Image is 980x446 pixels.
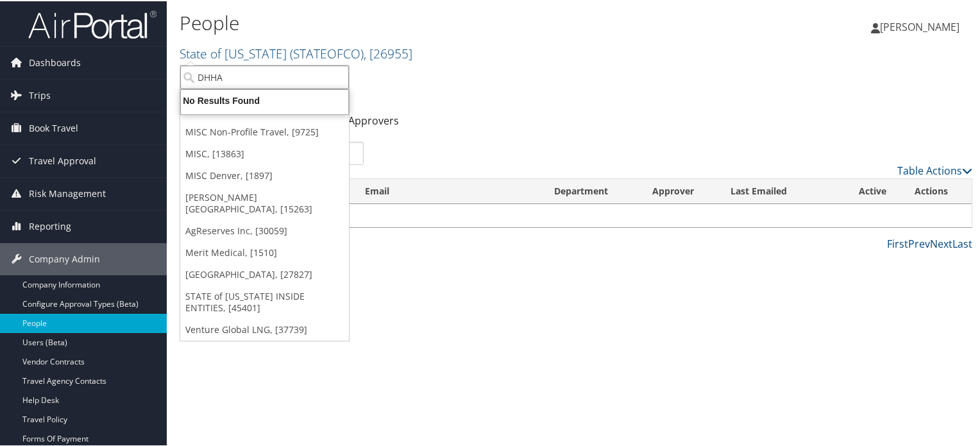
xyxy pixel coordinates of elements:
[719,178,841,203] th: Last Emailed: activate to sort column ascending
[29,46,81,78] span: Dashboards
[180,241,349,262] a: Merit Medical, [1510]
[29,111,78,143] span: Book Travel
[29,209,71,241] span: Reporting
[180,64,349,88] input: Search Accounts
[348,112,399,126] a: Approvers
[180,8,708,35] h1: People
[880,19,959,33] span: [PERSON_NAME]
[887,236,908,250] a: First
[180,284,349,318] a: STATE of [US_STATE] INSIDE ENTITIES, [45401]
[908,236,930,250] a: Prev
[180,164,349,185] a: MISC Denver, [1897]
[543,178,641,203] th: Department: activate to sort column ascending
[180,120,349,142] a: MISC Non-Profile Travel, [9725]
[180,142,349,164] a: MISC, [13863]
[353,178,543,203] th: Email: activate to sort column ascending
[29,242,100,274] span: Company Admin
[641,178,720,203] th: Approver
[29,176,106,209] span: Risk Management
[952,236,972,250] a: Last
[364,44,412,61] span: , [ 26955 ]
[180,185,349,219] a: [PERSON_NAME][GEOGRAPHIC_DATA], [15263]
[173,94,356,105] div: No Results Found
[29,78,51,110] span: Trips
[180,318,349,339] a: Venture Global LNG, [37739]
[29,144,96,176] span: Travel Approval
[180,262,349,284] a: [GEOGRAPHIC_DATA], [27827]
[180,203,972,226] td: No data available in table
[903,178,972,203] th: Actions
[180,44,412,61] a: State of [US_STATE]
[180,219,349,241] a: AgReserves Inc, [30059]
[930,236,952,250] a: Next
[841,178,903,203] th: Active: activate to sort column ascending
[290,44,364,61] span: ( STATEOFCO )
[871,6,972,45] a: [PERSON_NAME]
[28,8,156,39] img: airportal-logo.png
[897,162,972,176] a: Table Actions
